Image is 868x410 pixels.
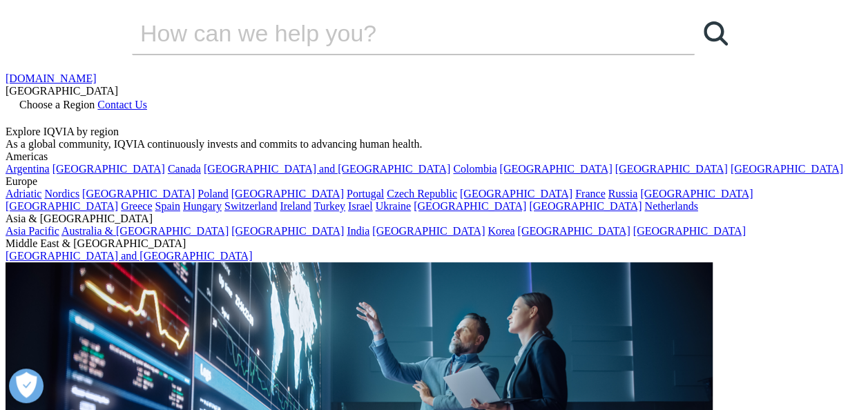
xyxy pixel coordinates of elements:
[6,85,862,97] div: [GEOGRAPHIC_DATA]
[387,188,457,199] a: Czech Republic
[6,188,41,199] a: Adriatic
[61,225,229,237] a: Australia & [GEOGRAPHIC_DATA]
[197,188,228,199] a: Poland
[347,225,369,237] a: India
[183,200,222,212] a: Hungary
[6,200,118,212] a: [GEOGRAPHIC_DATA]
[499,163,612,175] a: [GEOGRAPHIC_DATA]
[6,237,862,250] div: Middle East & [GEOGRAPHIC_DATA]
[372,225,485,237] a: [GEOGRAPHIC_DATA]
[168,163,201,175] a: Canada
[6,250,252,262] a: [GEOGRAPHIC_DATA] and [GEOGRAPHIC_DATA]
[6,138,862,150] div: As a global community, IQVIA continuously invests and commits to advancing human health.
[97,99,147,110] a: Contact Us
[633,225,746,237] a: [GEOGRAPHIC_DATA]
[460,188,572,199] a: [GEOGRAPHIC_DATA]
[640,188,753,199] a: [GEOGRAPHIC_DATA]
[704,21,728,46] svg: Search
[453,163,496,175] a: Colombia
[6,175,862,188] div: Europe
[644,200,697,212] a: Netherlands
[121,200,152,212] a: Greece
[231,225,344,237] a: [GEOGRAPHIC_DATA]
[224,200,277,212] a: Switzerland
[82,188,195,199] a: [GEOGRAPHIC_DATA]
[280,200,311,212] a: Ireland
[44,188,79,199] a: Nordics
[132,12,655,54] input: Search
[52,163,165,175] a: [GEOGRAPHIC_DATA]
[314,200,345,212] a: Turkey
[575,188,606,199] a: France
[414,200,526,212] a: [GEOGRAPHIC_DATA]
[155,200,180,212] a: Spain
[517,225,630,237] a: [GEOGRAPHIC_DATA]
[6,225,59,237] a: Asia Pacific
[204,163,450,175] a: [GEOGRAPHIC_DATA] and [GEOGRAPHIC_DATA]
[488,225,514,237] a: Korea
[6,213,862,225] div: Asia & [GEOGRAPHIC_DATA]
[695,12,736,54] a: Search
[608,188,638,199] a: Russia
[6,150,862,163] div: Americas
[529,200,642,212] a: [GEOGRAPHIC_DATA]
[231,188,344,199] a: [GEOGRAPHIC_DATA]
[376,200,412,212] a: Ukraine
[6,163,50,175] a: Argentina
[6,72,97,84] a: [DOMAIN_NAME]
[731,163,843,175] a: [GEOGRAPHIC_DATA]
[9,369,44,403] button: Open Preferences
[19,99,95,110] span: Choose a Region
[6,126,862,138] div: Explore IQVIA by region
[348,200,373,212] a: Israel
[347,188,384,199] a: Portugal
[615,163,728,175] a: [GEOGRAPHIC_DATA]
